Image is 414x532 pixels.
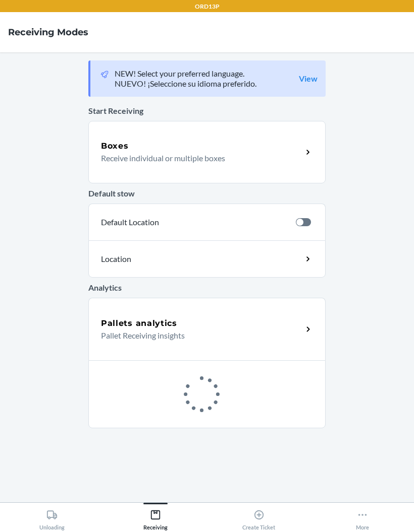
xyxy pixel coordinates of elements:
p: Pallet Receiving insights [101,329,294,342]
p: Location [101,253,220,265]
button: Create Ticket [207,503,310,530]
h4: Receiving Modes [8,26,88,39]
a: BoxesReceive individual or multiple boxes [88,121,326,183]
button: Receiving [103,503,207,530]
a: Location [88,240,326,278]
div: Receiving [143,505,168,530]
a: View [299,74,318,84]
p: Default stow [88,187,326,199]
p: Receive individual or multiple boxes [101,152,294,164]
p: ORD13P [195,2,220,11]
p: Start Receiving [88,105,326,117]
div: More [356,505,369,530]
div: Unloading [39,505,65,530]
div: Create Ticket [242,505,275,530]
p: NEW! Select your preferred language. [115,69,256,79]
h5: Boxes [101,140,129,152]
h5: Pallets analytics [101,317,177,329]
button: More [310,503,414,530]
a: Pallets analyticsPallet Receiving insights [88,298,326,360]
p: Analytics [88,282,326,294]
p: Default Location [101,216,288,228]
p: NUEVO! ¡Seleccione su idioma preferido. [115,79,256,89]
